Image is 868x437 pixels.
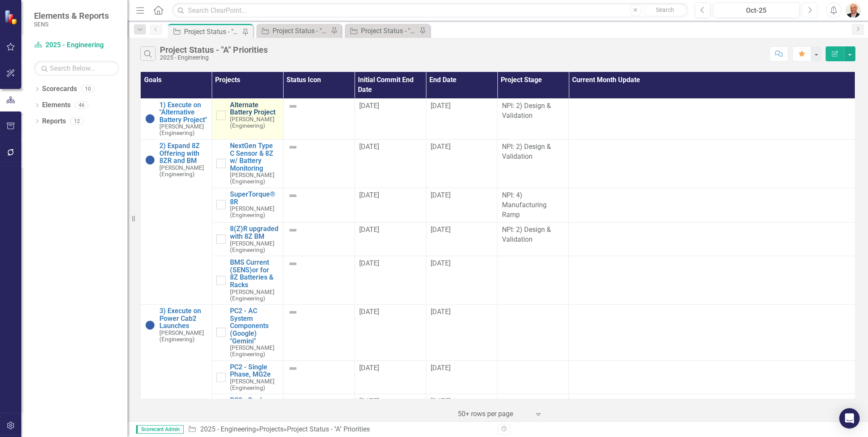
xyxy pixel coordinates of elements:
a: Reports [42,117,66,126]
div: Project Status - "A" Priorities [184,26,240,37]
a: BMS Current (SENS)or for 8Z Batteries & Racks [230,259,279,288]
td: Double-Click to Edit [283,140,355,188]
span: NPI: 4) Manufacturing Ramp [502,191,546,219]
input: Search Below... [34,61,119,76]
img: Not Defined [288,307,298,317]
div: » » [188,425,491,434]
div: 46 [75,102,88,109]
input: Search ClearPoint... [172,3,688,18]
img: No Information [145,155,155,165]
td: Double-Click to Edit [426,256,497,305]
td: Double-Click to Edit [569,98,855,139]
td: Double-Click to Edit [283,360,355,394]
small: [PERSON_NAME] (Engineering) [159,165,207,177]
img: Not Defined [288,142,298,152]
span: [DATE] [431,308,451,316]
td: Double-Click to Edit [569,140,855,188]
small: [PERSON_NAME] (Engineering) [230,116,279,129]
td: Double-Click to Edit [355,305,426,361]
span: [DATE] [431,259,451,267]
a: 8(Z)R upgraded with 8Z BM [230,225,279,240]
td: Double-Click to Edit Right Click for Context Menu [212,188,283,223]
td: Double-Click to Edit Right Click for Context Menu [212,140,283,188]
span: [DATE] [359,397,379,405]
button: Oct-25 [713,3,800,18]
td: Double-Click to Edit Right Click for Context Menu [212,98,283,139]
span: Scorecard Admin [136,425,184,434]
td: Double-Click to Edit [426,223,497,256]
td: Double-Click to Edit [426,305,497,361]
img: Not Defined [288,259,298,269]
small: [PERSON_NAME] (Engineering) [159,123,207,136]
small: [PERSON_NAME] (Engineering) [230,206,279,218]
td: Double-Click to Edit [426,98,497,139]
a: Project Status - "B" Priorities [258,26,329,36]
div: Project Status - "B" Priorities [272,26,329,36]
a: Alternate Battery Project [230,101,279,116]
td: Double-Click to Edit [569,360,855,394]
td: Double-Click to Edit [426,188,497,223]
td: Double-Click to Edit [497,140,569,188]
td: Double-Click to Edit [355,360,426,394]
img: No Information [145,320,155,330]
td: Double-Click to Edit Right Click for Context Menu [212,256,283,305]
td: Double-Click to Edit [355,223,426,256]
td: Double-Click to Edit [283,305,355,361]
td: Double-Click to Edit [283,188,355,223]
td: Double-Click to Edit [355,98,426,139]
span: [DATE] [359,308,379,316]
span: [DATE] [431,143,451,151]
td: Double-Click to Edit Right Click for Context Menu [212,305,283,361]
td: Double-Click to Edit [426,140,497,188]
td: Double-Click to Edit [569,223,855,256]
img: Not Defined [288,191,298,201]
img: Not Defined [288,225,298,235]
td: Double-Click to Edit Right Click for Context Menu [141,98,212,139]
td: Double-Click to Edit [497,256,569,305]
span: [DATE] [359,143,379,151]
td: Double-Click to Edit Right Click for Context Menu [212,360,283,394]
div: 12 [70,117,84,125]
button: Search [644,4,686,16]
span: [DATE] [359,102,379,110]
img: No Information [145,114,155,124]
div: Project Status - "A" Priorities [160,45,267,54]
a: NextGen Type C Sensor & 8Z w/ Battery Monitoring [230,142,279,172]
a: Scorecards [42,84,77,94]
span: [DATE] [431,397,451,405]
td: Double-Click to Edit [426,360,497,394]
td: Double-Click to Edit [283,98,355,139]
img: ClearPoint Strategy [4,9,20,25]
a: 3) Execute on Power Cab2 Launches [159,307,207,330]
span: NPI: 2) Design & Validation [502,102,550,120]
span: Elements & Reports [34,11,109,21]
small: [PERSON_NAME] (Engineering) [230,240,279,253]
td: Double-Click to Edit [497,223,569,256]
img: Don Nohavec [845,3,861,18]
a: Projects [259,425,283,433]
td: Double-Click to Edit [569,188,855,223]
a: 2) Expand 8Z Offering with 8ZR and BM [159,142,207,165]
img: Not Defined [288,397,298,407]
small: [PERSON_NAME] (Engineering) [230,172,279,185]
img: Not Defined [288,101,298,111]
span: NPI: 2) Design & Validation [502,143,550,160]
td: Double-Click to Edit [497,360,569,394]
a: Elements [42,100,71,110]
span: [DATE] [359,259,379,267]
div: 10 [81,86,95,93]
td: Double-Click to Edit [497,98,569,139]
small: [PERSON_NAME] (Engineering) [230,345,279,357]
a: Project Status - "C" Priorities [347,26,417,36]
a: PC2 - AC System Components (Google) "Gemini" [230,307,279,345]
span: [DATE] [431,102,451,110]
td: Double-Click to Edit [355,256,426,305]
div: Project Status - "A" Priorities [286,425,369,433]
span: [DATE] [431,226,451,234]
a: 1) Execute on "Alternative Battery Project" [159,101,207,124]
td: Double-Click to Edit [569,305,855,361]
img: Not Defined [288,363,298,374]
td: Double-Click to Edit [355,140,426,188]
a: PC2 - Single Phase, MG2e [230,363,279,378]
